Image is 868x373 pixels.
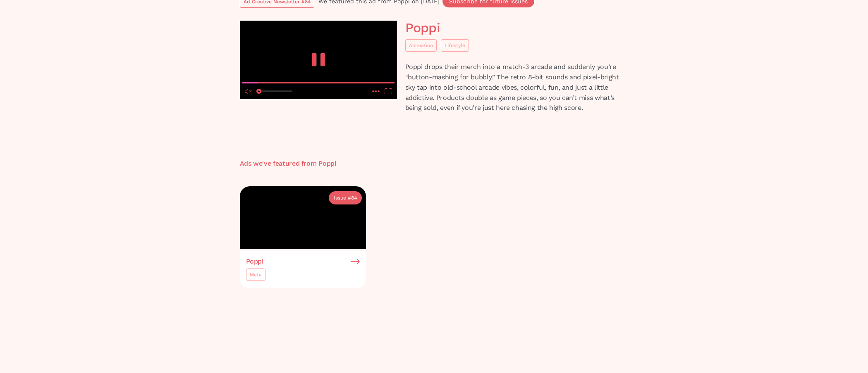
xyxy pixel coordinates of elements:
[246,258,360,265] a: Poppi
[329,191,362,204] a: Issue #84
[441,39,469,52] a: Lifestyle
[246,258,263,265] h3: Poppi
[334,194,351,202] div: Issue #
[409,41,433,50] div: Animation
[250,271,262,279] div: Meta
[351,194,357,202] div: 84
[405,21,629,35] h1: Poppi
[318,160,336,167] h3: Poppi
[405,62,629,113] p: Poppi drops their merch into a match-3 arcade and suddenly you’re “button-mashing for bubbly.” Th...
[405,39,437,52] a: Animation
[246,268,265,281] a: Meta
[240,160,319,167] h3: Ads we've featured from
[445,41,465,50] div: Lifestyle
